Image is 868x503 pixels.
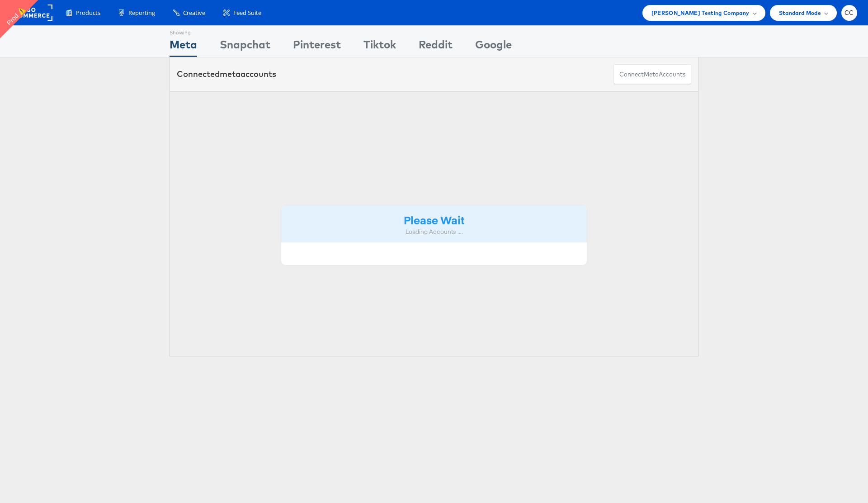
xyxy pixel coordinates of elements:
[644,70,659,79] span: meta
[844,10,854,16] span: CC
[220,69,241,79] span: meta
[363,37,396,57] div: Tiktok
[613,64,691,85] button: ConnectmetaAccounts
[177,68,276,80] div: Connected accounts
[475,37,512,57] div: Google
[170,37,197,57] div: Meta
[293,37,341,57] div: Pinterest
[233,9,261,17] span: Feed Suite
[651,8,750,18] span: [PERSON_NAME] Testing Company
[288,228,580,236] div: Loading Accounts ....
[76,9,100,17] span: Products
[128,9,155,17] span: Reporting
[419,37,453,57] div: Reddit
[779,8,821,18] span: Standard Mode
[404,212,464,227] strong: Please Wait
[170,26,197,37] div: Showing
[183,9,205,17] span: Creative
[220,37,270,57] div: Snapchat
